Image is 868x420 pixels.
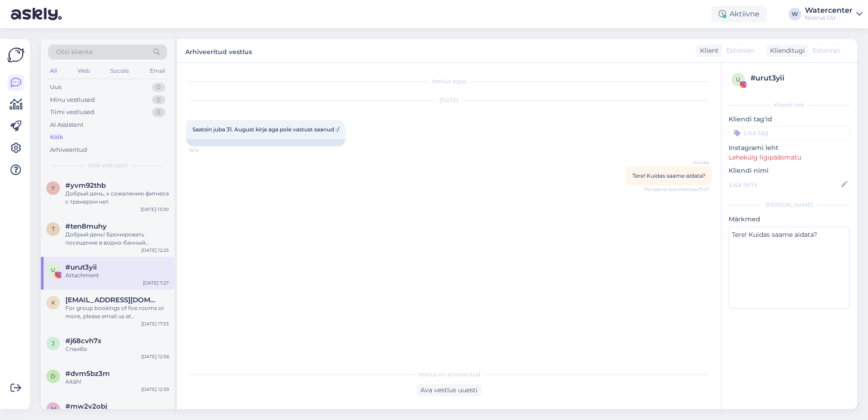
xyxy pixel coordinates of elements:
div: Aktiivne [711,6,767,22]
div: Web [76,65,92,77]
span: Kõik vestlused [88,161,128,170]
span: #j68cvh7x [65,337,102,345]
input: Lisa tag [729,126,850,140]
div: [DATE] 17:53 [141,320,169,327]
div: # urut3yii [750,73,847,84]
p: Lehekülg ligipääsmatu [729,153,850,162]
span: Estonian [813,46,840,55]
div: Ava vestlus uuesti [417,384,481,396]
span: u [51,266,55,273]
span: Saatsin juba 31. August kirja aga pole vastust saanud :/ [192,126,339,133]
p: Kliendi tag'id [729,115,850,124]
span: #urut3yii [65,263,97,271]
span: Vestlus on arhiveeritud [418,370,480,379]
img: Askly Logo [7,46,25,64]
div: All [48,65,59,77]
div: Kõik [50,133,63,142]
div: [DATE] [186,96,712,105]
span: u [736,76,740,83]
div: Aitäh! [65,378,169,386]
div: Vestlus algas [186,77,712,85]
div: W [789,8,801,20]
a: WatercenterNoorus OÜ [805,7,863,21]
label: Arhiveeritud vestlus [185,45,252,57]
span: #yvm92thb [65,181,106,190]
div: 0 [152,83,165,92]
span: m [51,405,56,412]
input: Lisa nimi [729,180,839,190]
span: #mw2v2obj [65,402,107,410]
div: [DATE] 12:25 [141,247,169,254]
div: Socials [108,65,131,77]
div: Klient [696,46,719,55]
div: 0 [152,108,165,117]
div: Kliendi info [729,101,850,109]
span: Kadriliivat@gmail.com [65,296,160,304]
span: Annika [675,159,709,166]
div: [PERSON_NAME] [729,201,850,209]
p: Märkmed [729,215,850,224]
textarea: Tere! Kuidas saame aidata? [729,227,850,309]
span: #ten8muhy [65,222,107,230]
span: 16:14 [189,147,223,154]
div: Noorus OÜ [805,14,853,21]
span: Privaatne kommentaar | 7:27 [645,186,709,193]
div: Minu vestlused [50,95,95,105]
span: K [51,299,55,306]
span: Estonian [726,46,754,55]
div: [DATE] 12:39 [141,386,169,393]
span: Otsi kliente [56,47,93,57]
div: 0 [152,95,165,105]
div: [DATE] 12:58 [141,353,169,360]
div: AI Assistent [50,120,84,130]
div: Добрый день, к сожалению фитнеса с тренером нет. [65,190,169,206]
p: Instagrami leht [729,143,850,153]
div: Добрый день! Бронировать посещение в водно-банный комплекс не нужно. [65,230,169,247]
div: For group bookings of five rooms or more, please email us at [EMAIL_ADDRESS][DOMAIN_NAME]. Provid... [65,304,169,320]
div: Klienditugi [766,46,805,55]
span: d [51,373,55,380]
div: Email [148,65,167,77]
div: [DATE] 7:27 [143,280,169,286]
div: [DATE] 13:30 [141,206,169,213]
div: Attachment [65,271,169,280]
p: Kliendi nimi [729,166,850,175]
span: y [51,185,55,191]
span: j [52,340,54,347]
div: Спаибо [65,345,169,353]
div: Tiimi vestlused [50,108,94,117]
span: t [52,225,55,232]
span: #dvm5bz3m [65,370,110,378]
div: Watercenter [805,7,853,14]
span: Tere! Kuidas saame aidata? [632,172,705,179]
div: Uus [50,83,61,92]
div: Arhiveeritud [50,145,87,155]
